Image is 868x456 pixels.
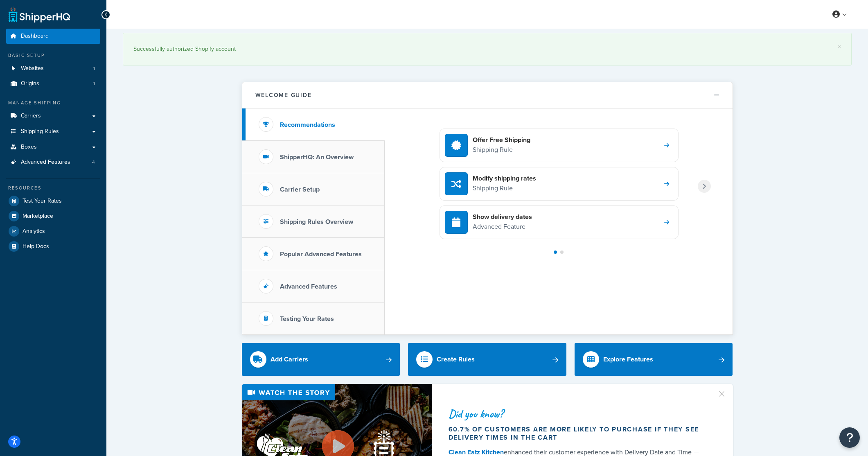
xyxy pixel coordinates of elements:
[473,221,532,232] p: Advanced Feature
[6,224,100,239] a: Analytics
[6,124,100,139] a: Shipping Rules
[473,183,536,194] p: Shipping Rule
[23,228,45,235] span: Analytics
[21,128,59,135] span: Shipping Rules
[6,29,100,44] a: Dashboard
[6,185,100,192] div: Resources
[473,174,536,183] h4: Modify shipping rates
[133,43,841,55] div: Successfully authorized Shopify account
[6,209,100,223] a: Marketplace
[21,33,49,40] span: Dashboard
[23,213,53,220] span: Marketplace
[6,239,100,254] a: Help Docs
[6,61,100,76] li: Websites
[449,408,707,420] div: Did you know?
[280,121,335,129] h3: Recommendations
[473,135,530,144] h4: Offer Free Shipping
[280,218,353,226] h3: Shipping Rules Overview
[93,80,95,87] span: 1
[280,251,362,258] h3: Popular Advanced Features
[408,343,566,376] a: Create Rules
[575,343,733,376] a: Explore Features
[6,155,100,170] li: Advanced Features
[21,65,44,72] span: Websites
[271,354,308,365] div: Add Carriers
[6,76,100,91] a: Origins1
[23,243,49,250] span: Help Docs
[21,113,41,120] span: Carriers
[473,212,532,221] h4: Show delivery dates
[280,186,320,193] h3: Carrier Setup
[255,92,312,98] h2: Welcome Guide
[603,354,653,365] div: Explore Features
[6,52,100,59] div: Basic Setup
[21,144,37,151] span: Boxes
[242,343,400,376] a: Add Carriers
[6,61,100,76] a: Websites1
[6,194,100,208] a: Test Your Rates
[280,315,334,323] h3: Testing Your Rates
[23,198,62,205] span: Test Your Rates
[21,80,39,87] span: Origins
[21,159,70,166] span: Advanced Features
[6,99,100,106] div: Manage Shipping
[6,140,100,155] a: Boxes
[6,155,100,170] a: Advanced Features4
[838,43,841,50] a: ×
[437,354,475,365] div: Create Rules
[6,76,100,91] li: Origins
[92,159,95,166] span: 4
[93,65,95,72] span: 1
[280,154,354,161] h3: ShipperHQ: An Overview
[242,82,733,108] button: Welcome Guide
[6,108,100,124] a: Carriers
[473,144,530,155] p: Shipping Rule
[449,425,707,442] div: 60.7% of customers are more likely to purchase if they see delivery times in the cart
[280,283,337,290] h3: Advanced Features
[839,427,860,448] button: Open Resource Center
